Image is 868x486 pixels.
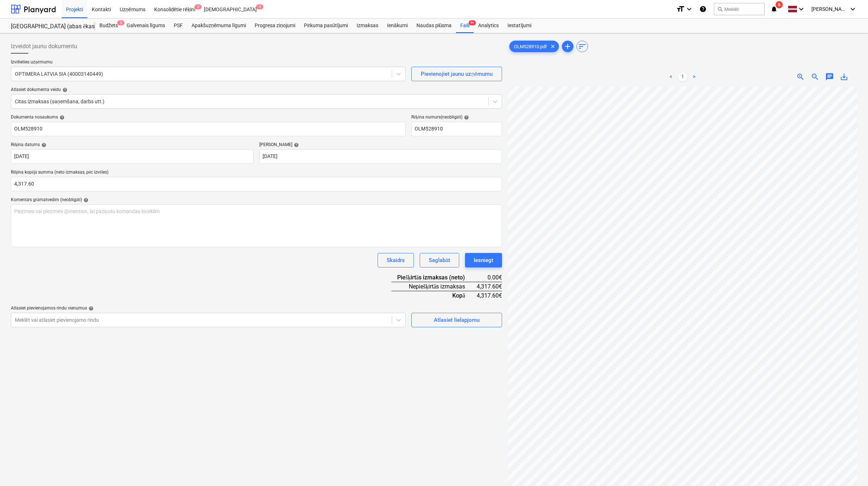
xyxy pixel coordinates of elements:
a: Iestatījumi [503,18,536,33]
span: help [61,87,67,92]
input: Rēķina kopējā summa (neto izmaksas, pēc izvēles) [11,177,502,191]
span: 9 [256,4,263,9]
div: Faili [456,18,474,33]
a: Ienākumi [383,18,412,33]
p: Izvēlieties uzņēmumu [11,59,406,67]
span: 9+ [469,20,476,25]
span: help [82,198,89,203]
button: Skaidrs [378,253,414,267]
div: 0.00€ [477,273,502,282]
span: help [87,306,94,311]
i: notifications [770,5,778,13]
span: [PERSON_NAME] [811,6,848,12]
i: Zināšanu pamats [699,5,707,13]
span: help [58,115,65,120]
i: keyboard_arrow_down [797,5,806,13]
button: Saglabāt [420,253,459,267]
span: 2 [194,4,202,9]
div: Pievienojiet jaunu uzņēmumu [421,69,493,79]
span: OLM528910.pdf [510,44,551,49]
div: 4,317.60€ [477,291,502,300]
input: Izpildes datums nav norādīts [259,149,502,164]
a: Page 1 is your current page [678,72,687,81]
a: Progresa ziņojumi [250,18,300,33]
i: keyboard_arrow_down [848,5,857,13]
div: Atlasiet lielapjomu [434,315,480,325]
a: PSF [169,18,187,33]
input: Rēķina datums nav norādīts [11,149,254,164]
a: Pirkuma pasūtījumi [300,18,352,33]
a: Apakšuzņēmuma līgumi [187,18,250,33]
span: clear [548,42,557,51]
i: format_size [676,5,685,13]
div: Dokumenta nosaukums [11,115,406,120]
div: [GEOGRAPHIC_DATA] (abas ēkas - PRJ2002936 un PRJ2002937) 2601965 [11,23,86,30]
span: help [292,142,299,148]
span: 6 [776,1,783,8]
span: Izveidot jaunu dokumentu [11,42,77,51]
a: Naudas plūsma [412,18,456,33]
div: Atlasiet dokumenta veidu [11,87,502,93]
a: Faili9+ [456,18,474,33]
button: Atlasiet lielapjomu [411,313,502,327]
span: 3 [117,20,124,25]
div: Nepiešķirtās izmaksas [391,282,477,291]
div: Rēķina numurs (neobligāti) [411,115,502,120]
i: keyboard_arrow_down [685,5,694,13]
div: Komentārs grāmatvedim (neobligāti) [11,197,502,203]
span: zoom_in [796,72,805,81]
div: Budžets [95,18,122,33]
iframe: Chat Widget [832,451,868,486]
div: Rēķina datums [11,142,254,148]
span: help [40,142,46,148]
span: help [462,115,469,120]
span: add [563,42,572,51]
button: Pievienojiet jaunu uzņēmumu [411,67,502,81]
a: Next page [690,72,699,81]
span: save_alt [840,72,848,81]
button: Iesniegt [465,253,502,267]
div: Skaidrs [387,256,405,265]
input: Rēķina numurs [411,122,502,136]
div: OLM528910.pdf [509,41,559,52]
span: chat [825,72,834,81]
input: Dokumenta nosaukums [11,122,406,136]
a: Analytics [474,18,503,33]
div: 4,317.60€ [477,282,502,291]
span: sort [578,42,587,51]
a: Izmaksas [352,18,383,33]
button: Meklēt [714,3,765,15]
span: zoom_out [811,72,819,81]
div: Iesniegt [474,256,493,265]
span: search [717,6,723,12]
a: Previous page [667,72,675,81]
div: [PERSON_NAME] [259,142,502,148]
div: Piešķirtās izmaksas (neto) [391,273,477,282]
a: Budžets3 [95,18,122,33]
a: Galvenais līgums [122,18,169,33]
div: Kopā [391,291,477,300]
p: Rēķina kopējā summa (neto izmaksas, pēc izvēles) [11,170,502,177]
div: Saglabāt [429,256,450,265]
div: Atlasiet pievienojamos rindu vienumus [11,306,406,311]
